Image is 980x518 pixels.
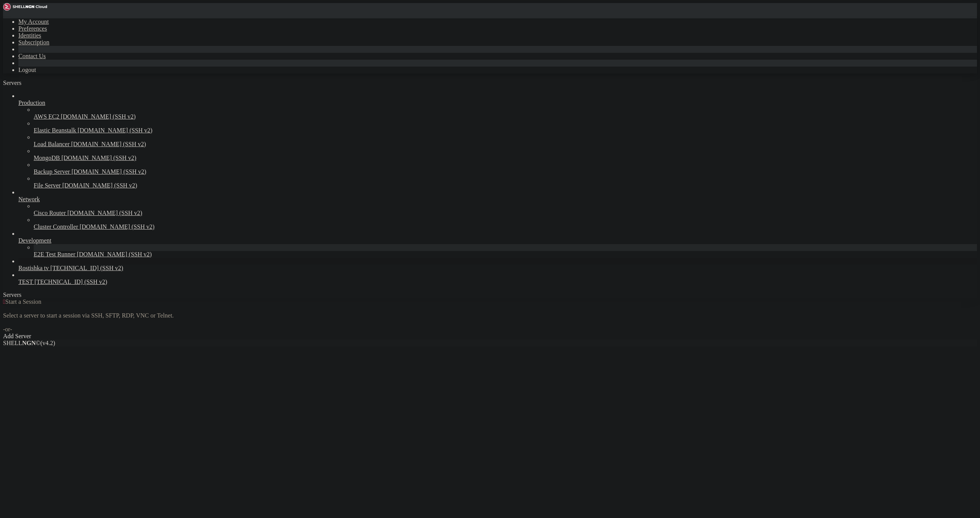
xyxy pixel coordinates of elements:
[18,18,49,25] a: My Account
[34,251,977,258] a: E2E Test Runner [DOMAIN_NAME] (SSH v2)
[34,148,977,161] li: MongoDB [DOMAIN_NAME] (SSH v2)
[34,203,977,217] li: Cisco Router [DOMAIN_NAME] (SSH v2)
[18,39,49,46] a: Subscription
[78,127,153,134] span: [DOMAIN_NAME] (SSH v2)
[34,120,977,134] li: Elastic Beanstalk [DOMAIN_NAME] (SSH v2)
[34,279,107,285] span: [TECHNICAL_ID] (SSH v2)
[18,25,47,32] a: Preferences
[34,141,70,147] span: Load Balancer
[71,141,146,147] span: [DOMAIN_NAME] (SSH v2)
[34,113,977,120] a: AWS EC2 [DOMAIN_NAME] (SSH v2)
[18,265,49,271] span: Rostishka tv
[61,113,136,120] span: [DOMAIN_NAME] (SSH v2)
[34,168,977,175] a: Backup Server [DOMAIN_NAME] (SSH v2)
[34,223,78,230] span: Cluster Controller
[72,168,147,175] span: [DOMAIN_NAME] (SSH v2)
[18,53,46,59] a: Contact Us
[22,340,36,346] b: NGN
[34,141,977,148] a: Load Balancer [DOMAIN_NAME] (SSH v2)
[18,265,977,272] a: Rostishka tv [TECHNICAL_ID] (SSH v2)
[18,99,45,106] span: Production
[34,223,977,230] a: Cluster Controller [DOMAIN_NAME] (SSH v2)
[3,80,52,86] a: Servers
[18,279,33,285] span: TEST
[18,99,977,106] a: Production
[34,217,977,230] li: Cluster Controller [DOMAIN_NAME] (SSH v2)
[18,196,40,202] span: Network
[18,67,36,73] a: Logout
[34,168,70,175] span: Backup Server
[18,32,41,39] a: Identities
[34,155,977,161] a: MongoDB [DOMAIN_NAME] (SSH v2)
[3,80,21,86] span: Servers
[5,298,41,305] span: Start a Session
[3,333,977,340] div: Add Server
[34,127,76,134] span: Elastic Beanstalk
[18,279,977,285] a: TEST [TECHNICAL_ID] (SSH v2)
[34,244,977,258] li: E2E Test Runner [DOMAIN_NAME] (SSH v2)
[18,237,51,244] span: Development
[34,161,977,175] li: Backup Server [DOMAIN_NAME] (SSH v2)
[67,210,142,216] span: [DOMAIN_NAME] (SSH v2)
[34,134,977,148] li: Load Balancer [DOMAIN_NAME] (SSH v2)
[34,210,977,217] a: Cisco Router [DOMAIN_NAME] (SSH v2)
[34,182,61,189] span: File Server
[18,93,977,189] li: Production
[3,3,47,11] img: Shellngn
[3,298,5,305] span: 
[34,127,977,134] a: Elastic Beanstalk [DOMAIN_NAME] (SSH v2)
[3,292,977,298] div: Servers
[41,340,56,346] span: 4.2.0
[3,340,55,346] span: SHELL ©
[34,251,75,257] span: E2E Test Runner
[34,175,977,189] li: File Server [DOMAIN_NAME] (SSH v2)
[18,258,977,272] li: Rostishka tv [TECHNICAL_ID] (SSH v2)
[34,155,60,161] span: MongoDB
[61,155,136,161] span: [DOMAIN_NAME] (SSH v2)
[77,251,152,257] span: [DOMAIN_NAME] (SSH v2)
[51,265,123,271] span: [TECHNICAL_ID] (SSH v2)
[34,106,977,120] li: AWS EC2 [DOMAIN_NAME] (SSH v2)
[18,196,977,203] a: Network
[34,182,977,189] a: File Server [DOMAIN_NAME] (SSH v2)
[18,237,977,244] a: Development
[18,272,977,285] li: TEST [TECHNICAL_ID] (SSH v2)
[34,210,66,216] span: Cisco Router
[3,305,977,333] div: Select a server to start a session via SSH, SFTP, RDP, VNC or Telnet. -or-
[62,182,137,189] span: [DOMAIN_NAME] (SSH v2)
[18,189,977,230] li: Network
[80,223,155,230] span: [DOMAIN_NAME] (SSH v2)
[18,230,977,258] li: Development
[34,113,59,120] span: AWS EC2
